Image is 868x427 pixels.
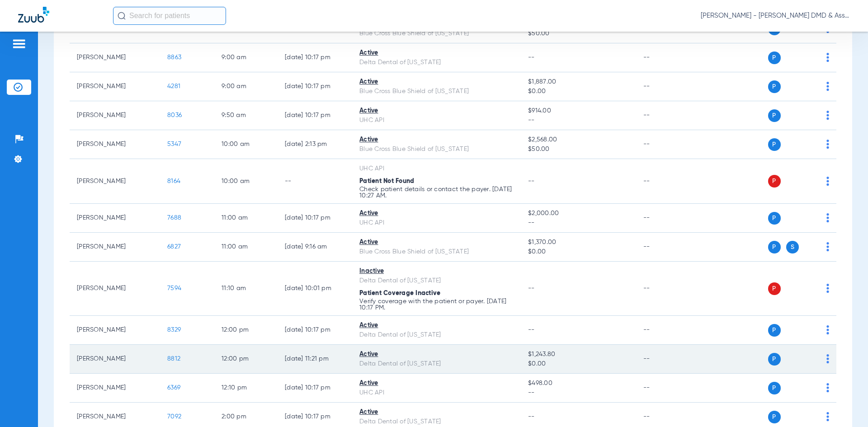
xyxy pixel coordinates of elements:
span: 7688 [167,215,181,221]
span: $50.00 [528,145,628,154]
span: $1,887.00 [528,77,628,87]
img: hamburger-icon [12,38,26,49]
td: -- [636,262,697,316]
span: 8863 [167,54,181,61]
span: 5347 [167,141,181,147]
td: -- [636,374,697,403]
td: [DATE] 10:17 PM [278,374,352,403]
div: Active [359,321,514,330]
div: Delta Dental of [US_STATE] [359,330,514,340]
div: UHC API [359,388,514,398]
span: P [768,324,781,337]
p: Check patient details or contact the payer. [DATE] 10:27 AM. [359,186,514,199]
td: [DATE] 10:17 PM [278,204,352,233]
td: -- [636,204,697,233]
span: 8812 [167,356,180,362]
td: [PERSON_NAME] [70,72,160,101]
div: Inactive [359,267,514,276]
span: $2,568.00 [528,135,628,145]
span: P [768,382,781,394]
div: Active [359,379,514,388]
img: group-dot-blue.svg [826,354,829,363]
div: Delta Dental of [US_STATE] [359,276,514,286]
td: [PERSON_NAME] [70,204,160,233]
span: P [768,175,781,188]
td: [PERSON_NAME] [70,316,160,345]
div: Delta Dental of [US_STATE] [359,58,514,67]
td: [DATE] 9:16 AM [278,233,352,262]
img: group-dot-blue.svg [826,242,829,251]
td: -- [636,72,697,101]
img: group-dot-blue.svg [826,325,829,334]
span: $50.00 [528,29,628,38]
img: group-dot-blue.svg [826,177,829,186]
span: P [768,52,781,64]
span: $914.00 [528,106,628,116]
div: Active [359,48,514,58]
td: [PERSON_NAME] [70,130,160,159]
td: -- [636,345,697,374]
td: [DATE] 11:21 PM [278,345,352,374]
td: 9:00 AM [214,72,278,101]
img: group-dot-blue.svg [826,213,829,222]
span: -- [528,218,628,228]
span: 4281 [167,83,180,89]
div: Blue Cross Blue Shield of [US_STATE] [359,247,514,257]
td: [DATE] 10:01 PM [278,262,352,316]
input: Search for patients [113,7,226,25]
span: P [768,282,781,295]
span: P [768,241,781,253]
span: P [768,80,781,93]
td: -- [636,316,697,345]
span: -- [528,327,535,333]
div: Active [359,238,514,247]
img: group-dot-blue.svg [826,140,829,149]
td: 12:00 PM [214,316,278,345]
span: $0.00 [528,87,628,96]
img: group-dot-blue.svg [826,383,829,392]
span: P [768,353,781,366]
td: [DATE] 10:17 PM [278,72,352,101]
div: Blue Cross Blue Shield of [US_STATE] [359,145,514,154]
td: 11:00 AM [214,204,278,233]
span: 7092 [167,413,181,420]
span: 6827 [167,244,181,250]
span: -- [528,388,628,398]
img: Search Icon [118,12,126,20]
td: [PERSON_NAME] [70,43,160,72]
div: Active [359,350,514,359]
span: $0.00 [528,359,628,369]
td: -- [278,159,352,204]
td: 11:00 AM [214,233,278,262]
td: -- [636,130,697,159]
div: UHC API [359,218,514,228]
span: Patient Not Found [359,178,414,184]
span: 8164 [167,178,180,184]
span: -- [528,54,535,61]
span: $1,243.80 [528,350,628,359]
span: S [786,241,799,253]
span: 8329 [167,327,181,333]
span: P [768,109,781,122]
span: Patient Coverage Inactive [359,290,440,296]
td: [DATE] 2:13 PM [278,130,352,159]
span: [PERSON_NAME] - [PERSON_NAME] DMD & Associates [701,11,850,20]
span: -- [528,413,535,420]
td: [PERSON_NAME] [70,345,160,374]
td: [PERSON_NAME] [70,262,160,316]
span: -- [528,116,628,125]
img: group-dot-blue.svg [826,111,829,120]
td: 10:00 AM [214,159,278,204]
span: -- [528,285,535,291]
iframe: Chat Widget [823,384,868,427]
td: [PERSON_NAME] [70,374,160,403]
td: -- [636,101,697,130]
div: Delta Dental of [US_STATE] [359,359,514,369]
div: Blue Cross Blue Shield of [US_STATE] [359,29,514,38]
span: $0.00 [528,247,628,257]
span: P [768,411,781,423]
td: 9:50 AM [214,101,278,130]
div: Active [359,209,514,218]
div: Blue Cross Blue Shield of [US_STATE] [359,87,514,96]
